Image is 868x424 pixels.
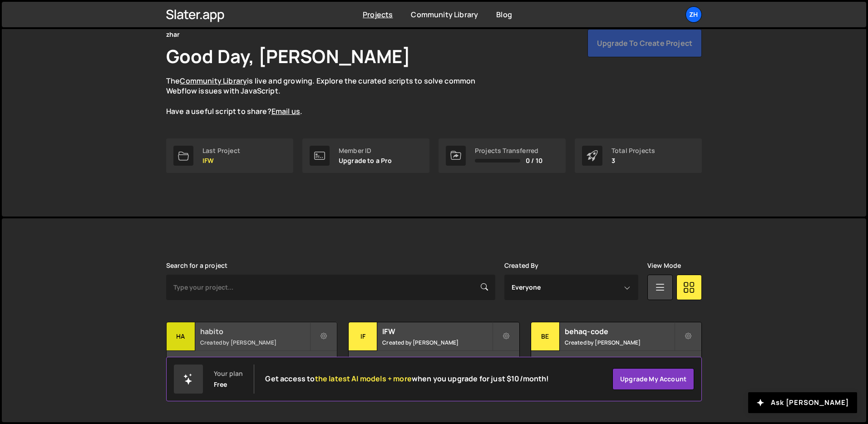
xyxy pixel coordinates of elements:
button: Ask [PERSON_NAME] [748,392,857,413]
h2: Get access to when you upgrade for just $10/month! [265,375,549,383]
a: be behaq-code Created by [PERSON_NAME] 1 page, last updated by [PERSON_NAME] [DATE] [531,322,702,379]
div: 1 page, last updated by [PERSON_NAME] [DATE] [349,351,519,378]
span: 0 / 10 [526,157,542,164]
p: IFW [202,157,240,164]
div: 6 pages, last updated by [PERSON_NAME] [DATE] [167,351,337,378]
a: Email us [271,106,300,116]
h2: behaq-code [565,326,674,336]
a: Community Library [411,10,478,20]
div: Projects Transferred [475,147,542,154]
label: Created By [504,262,539,269]
h1: Good Day, [PERSON_NAME] [166,44,410,69]
a: ha habito Created by [PERSON_NAME] 6 pages, last updated by [PERSON_NAME] [DATE] [166,322,337,379]
h2: habito [200,326,310,336]
div: zhar [166,29,180,40]
div: ha [167,322,195,351]
div: IF [349,322,377,351]
p: 3 [612,157,655,164]
a: Last Project IFW [166,138,293,173]
p: The is live and growing. Explore the curated scripts to solve common Webflow issues with JavaScri... [166,76,493,117]
div: Member ID [339,147,392,154]
p: Upgrade to a Pro [339,157,392,164]
a: Projects [363,10,393,20]
a: zh [686,6,702,23]
a: IF IFW Created by [PERSON_NAME] 1 page, last updated by [PERSON_NAME] [DATE] [348,322,519,379]
div: Your plan [214,370,243,377]
small: Created by [PERSON_NAME] [200,339,310,346]
label: Search for a project [166,262,227,269]
div: Last Project [202,147,240,154]
div: 1 page, last updated by [PERSON_NAME] [DATE] [531,351,701,378]
a: Community Library [180,76,247,86]
input: Type your project... [166,275,495,300]
a: Upgrade my account [612,368,694,390]
small: Created by [PERSON_NAME] [382,339,492,346]
small: Created by [PERSON_NAME] [565,339,674,346]
span: the latest AI models + more [315,374,412,384]
a: Blog [496,10,512,20]
h2: IFW [382,326,492,336]
div: be [531,322,560,351]
div: Free [214,381,227,388]
div: Total Projects [612,147,655,154]
label: View Mode [647,262,681,269]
